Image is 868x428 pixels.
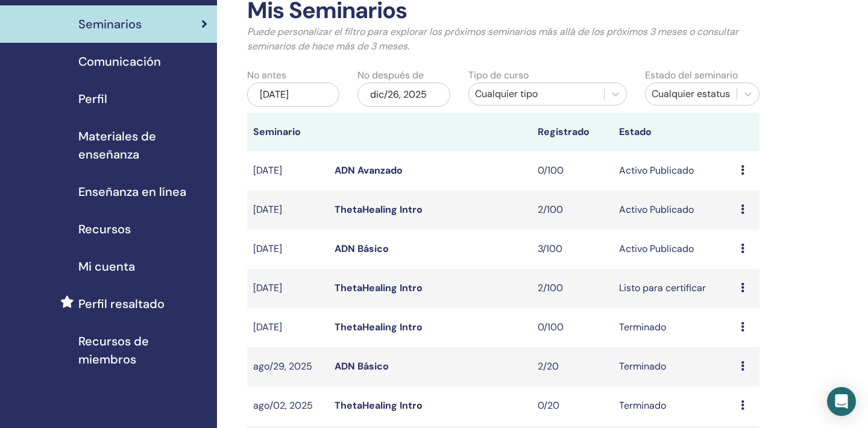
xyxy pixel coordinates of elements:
td: [DATE] [247,269,329,308]
td: ago/29, 2025 [247,347,329,386]
th: Seminario [247,113,329,151]
span: Materiales de enseñanza [78,127,207,163]
a: ADN Básico [335,242,389,255]
td: Activo Publicado [613,230,735,269]
span: Mi cuenta [78,257,135,275]
td: 0/20 [532,386,613,426]
span: Enseñanza en línea [78,183,186,201]
th: Registrado [532,113,613,151]
td: Terminado [613,347,735,386]
span: Recursos [78,220,131,238]
td: 2/20 [532,347,613,386]
div: Open Intercom Messenger [827,387,856,416]
div: Cualquier estatus [652,87,731,101]
label: No antes [247,68,286,83]
div: dic/26, 2025 [357,83,450,107]
td: Activo Publicado [613,190,735,230]
a: ADN Avanzado [335,164,403,177]
td: 0/100 [532,308,613,347]
label: No después de [357,68,424,83]
span: Perfil resaltado [78,295,165,313]
td: [DATE] [247,308,329,347]
a: ThetaHealing Intro [335,399,423,412]
span: Perfil [78,90,107,108]
a: ThetaHealing Intro [335,203,423,216]
td: [DATE] [247,230,329,269]
td: [DATE] [247,190,329,230]
a: ADN Básico [335,360,389,373]
td: Listo para certificar [613,269,735,308]
td: 0/100 [532,151,613,190]
td: 2/100 [532,269,613,308]
th: Estado [613,113,735,151]
td: Activo Publicado [613,151,735,190]
div: Cualquier tipo [475,87,598,101]
span: Seminarios [78,15,142,33]
td: ago/02, 2025 [247,386,329,426]
p: Puede personalizar el filtro para explorar los próximos seminarios más allá de los próximos 3 mes... [247,25,759,54]
td: 3/100 [532,230,613,269]
div: [DATE] [247,83,339,107]
label: Tipo de curso [468,68,529,83]
span: Recursos de miembros [78,332,207,368]
a: ThetaHealing Intro [335,282,423,294]
td: [DATE] [247,151,329,190]
a: ThetaHealing Intro [335,321,423,333]
td: Terminado [613,386,735,426]
span: Comunicación [78,52,161,71]
td: Terminado [613,308,735,347]
label: Estado del seminario [645,68,738,83]
td: 2/100 [532,190,613,230]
